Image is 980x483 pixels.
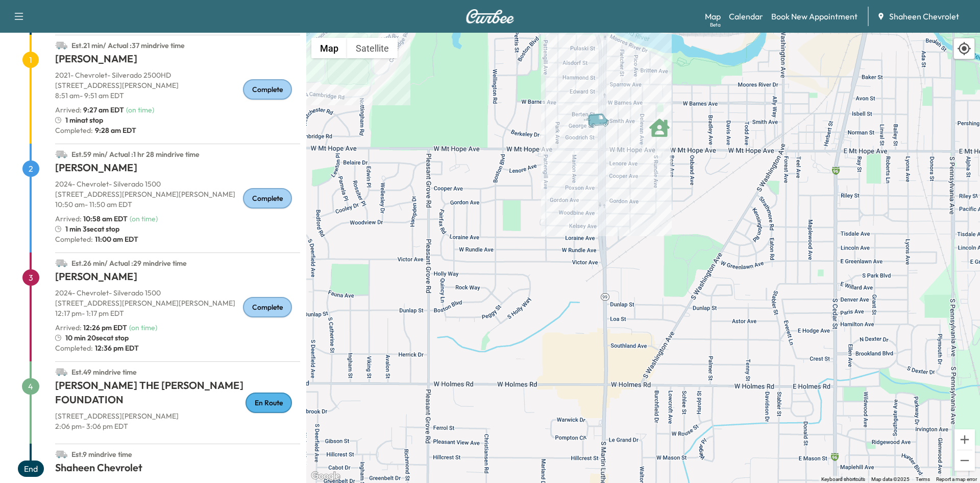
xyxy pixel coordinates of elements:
h1: [PERSON_NAME] [55,160,300,179]
p: Completed: [55,234,300,244]
p: 10:50 am - 11:50 am EDT [55,199,300,210]
span: Est. 59 min / Actual : 1 hr 28 min drive time [71,150,200,159]
span: 1 min at stop [65,115,103,125]
p: Arrived : [55,105,124,115]
div: Complete [243,79,292,100]
p: [STREET_ADDRESS][PERSON_NAME] [55,411,300,421]
span: 11:00 am EDT [93,234,138,244]
p: [STREET_ADDRESS][PERSON_NAME] [55,80,300,90]
gmp-advanced-marker: Van [583,102,619,120]
p: 2:06 pm - 3:06 pm EDT [55,421,300,431]
span: 1 min 3sec at stop [65,224,119,234]
p: 2021 - Chevrolet - Silverado 2500HD [55,70,300,80]
p: Completed: [55,125,300,135]
button: Show satellite imagery [347,38,398,58]
a: Open this area in Google Maps (opens a new window) [309,470,342,483]
div: Beta [710,21,721,29]
p: Arrived : [55,214,128,224]
div: En Route [246,393,292,413]
p: Completed: [55,343,300,353]
p: Arrived : [55,323,127,333]
span: 10 min 20sec at stop [65,333,129,343]
img: Curbee Logo [465,9,514,24]
p: 8:51 am - 9:51 am EDT [55,90,300,101]
span: ( on time ) [126,105,154,114]
p: [STREET_ADDRESS][PERSON_NAME][PERSON_NAME] [55,189,300,199]
span: Est. 49 min drive time [71,367,137,377]
h1: [PERSON_NAME] [55,52,300,70]
a: MapBeta [705,10,721,22]
button: Keyboard shortcuts [821,476,865,483]
h1: [PERSON_NAME] THE [PERSON_NAME] FOUNDATION [55,378,300,411]
span: 10:58 am EDT [83,214,128,223]
span: 12:36 pm EDT [93,343,139,353]
span: Map data ©2025 [871,476,910,482]
a: Terms (opens in new tab) [916,476,930,482]
p: 2024 - Chevrolet - Silverado 1500 [55,288,300,298]
button: Zoom in [954,429,975,450]
div: Complete [243,188,292,209]
span: 4 [22,378,39,395]
span: ( on time ) [130,214,158,223]
gmp-advanced-marker: MICHAEL THE MICKEY FOUNDATION [649,112,670,133]
h1: [PERSON_NAME] [55,269,300,288]
span: Est. 21 min / Actual : 37 min drive time [71,41,185,50]
span: 9:28 am EDT [93,125,136,135]
p: [STREET_ADDRESS][PERSON_NAME][PERSON_NAME] [55,298,300,308]
h1: Shaheen Chevrolet [55,461,300,479]
span: Shaheen Chevrolet [889,10,959,22]
span: ( on time ) [129,323,157,332]
span: 2 [22,160,39,177]
span: Est. 26 min / Actual : 29 min drive time [71,259,187,268]
span: 12:26 pm EDT [83,323,127,332]
button: Zoom out [954,450,975,471]
span: Est. 9 min drive time [71,450,132,459]
a: Report a map error [936,476,977,482]
span: End [18,461,44,477]
span: 9:27 am EDT [83,105,124,114]
img: Google [309,470,342,483]
a: Calendar [729,10,763,22]
div: Complete [243,297,292,317]
a: Book New Appointment [771,10,857,22]
div: Recenter map [953,38,975,59]
button: Show street map [311,38,347,58]
p: 12:17 pm - 1:17 pm EDT [55,308,300,318]
span: 1 [22,52,39,68]
span: 3 [22,269,39,286]
p: 2024 - Chevrolet - Silverado 1500 [55,179,300,189]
